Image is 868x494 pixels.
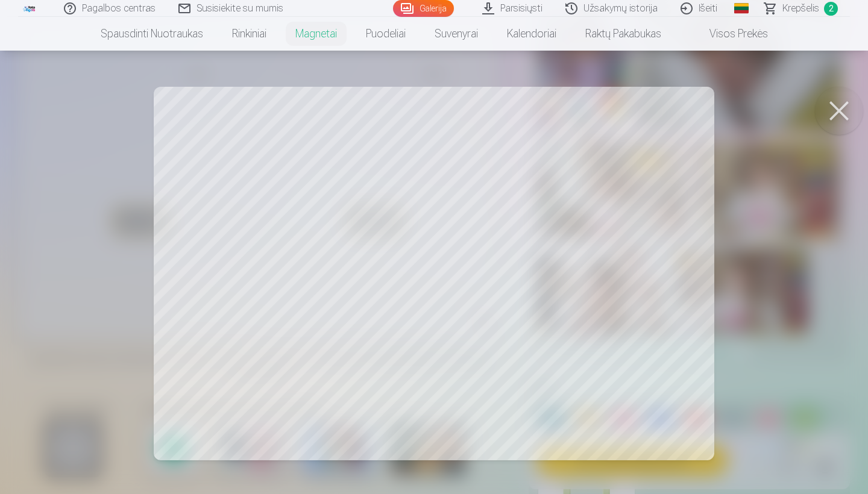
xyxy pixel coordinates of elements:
a: Spausdinti nuotraukas [86,17,218,51]
a: Raktų pakabukas [571,17,676,51]
a: Suvenyrai [420,17,492,51]
a: Puodeliai [351,17,420,51]
span: Krepšelis [782,1,819,16]
span: 2 [824,2,838,16]
img: /fa2 [23,5,36,12]
a: Visos prekės [676,17,782,51]
a: Magnetai [281,17,351,51]
a: Rinkiniai [218,17,281,51]
a: Kalendoriai [492,17,571,51]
